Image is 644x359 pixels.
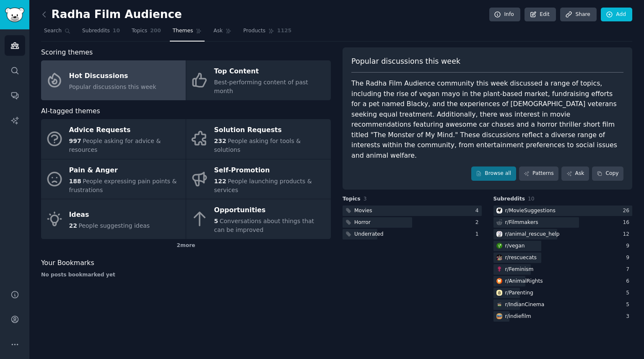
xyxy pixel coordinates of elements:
a: Feminismr/Feminism7 [493,264,633,275]
div: r/ AnimalRights [505,278,543,285]
span: Ask [213,27,223,35]
span: 10 [113,27,120,35]
a: veganr/vegan9 [493,241,633,251]
div: r/ vegan [505,242,525,250]
a: r/Filmmakers16 [493,217,633,228]
a: Share [560,8,596,22]
div: 9 [626,254,632,262]
a: Self-Promotion122People launching products & services [186,159,331,199]
span: 22 [69,222,77,229]
div: 3 [626,313,632,320]
a: Movies4 [343,206,482,216]
div: The Radha Film Audience community this week discussed a range of topics, including the rise of ve... [351,78,623,161]
span: Popular discussions this week [69,83,156,90]
span: 3 [364,196,367,202]
span: People launching products & services [214,178,312,193]
div: r/ animal_rescue_help [505,231,560,238]
div: Top Content [214,65,327,78]
span: Popular discussions this week [351,56,460,67]
a: Search [41,24,73,42]
div: 2 [475,219,482,226]
a: Edit [525,8,556,22]
div: r/ rescuecats [505,254,537,262]
span: Topics [343,195,361,203]
a: rescuecatsr/rescuecats9 [493,252,633,263]
div: Movies [354,207,372,215]
h2: Radha Film Audience [41,8,182,21]
a: Info [489,8,520,22]
div: Horror [354,219,371,226]
a: AnimalRightsr/AnimalRights6 [493,276,633,286]
img: rescuecats [496,255,502,260]
div: 1 [475,231,482,238]
span: AI-tagged themes [41,106,100,117]
img: vegan [496,243,502,249]
a: MovieSuggestionsr/MovieSuggestions26 [493,206,633,216]
a: animal_rescue_helpr/animal_rescue_help12 [493,229,633,239]
a: Horror2 [343,217,482,228]
span: Subreddits [493,195,525,203]
a: Ideas22People suggesting ideas [41,199,186,239]
span: 232 [214,138,226,144]
a: Products1125 [240,24,294,42]
img: Feminism [496,266,502,272]
div: r/ Filmmakers [505,219,538,226]
a: Themes [170,24,205,42]
div: 5 [626,289,632,297]
a: Patterns [519,166,558,181]
div: Pain & Anger [69,164,182,177]
div: 2 more [41,239,331,252]
div: Underrated [354,231,384,238]
div: 26 [623,207,632,215]
a: Subreddits10 [79,24,123,42]
span: Topics [132,27,147,35]
div: r/ IndianCinema [505,301,545,309]
span: People suggesting ideas [78,222,150,229]
span: 188 [69,178,81,185]
div: r/ indiefilm [505,313,531,320]
a: Pain & Anger188People expressing pain points & frustrations [41,159,186,199]
img: Parenting [496,290,502,296]
span: Your Bookmarks [41,258,94,268]
img: GummySearch logo [5,8,24,22]
div: Advice Requests [69,124,182,137]
span: People asking for tools & solutions [214,138,301,153]
img: indiefilm [496,313,502,319]
a: indiefilmr/indiefilm3 [493,311,633,322]
a: Topics200 [129,24,164,42]
span: 1125 [277,27,291,35]
img: IndianCinema [496,302,502,307]
a: Solution Requests232People asking for tools & solutions [186,119,331,159]
a: Parentingr/Parenting5 [493,288,633,298]
div: 4 [475,207,482,215]
div: Opportunities [214,204,327,217]
img: animal_rescue_help [496,231,502,237]
div: Solution Requests [214,124,327,137]
a: Ask [210,24,234,42]
div: 5 [626,301,632,309]
a: IndianCinemar/IndianCinema5 [493,299,633,310]
div: 7 [626,266,632,273]
a: Ask [561,166,589,181]
a: Add [601,8,632,22]
span: 122 [214,178,226,185]
span: Themes [173,27,193,35]
a: Hot DiscussionsPopular discussions this week [41,60,186,100]
div: r/ MovieSuggestions [505,207,556,215]
span: 997 [69,138,81,144]
span: People expressing pain points & frustrations [69,178,177,193]
span: 5 [214,218,218,224]
div: r/ Parenting [505,289,533,297]
span: Search [44,27,62,35]
span: 10 [528,196,535,202]
img: AnimalRights [496,278,502,284]
a: Browse all [471,166,516,181]
a: Top ContentBest-performing content of past month [186,60,331,100]
span: Products [243,27,265,35]
span: Subreddits [82,27,110,35]
div: Hot Discussions [69,69,156,83]
span: Conversations about things that can be improved [214,218,314,233]
a: Underrated1 [343,229,482,239]
div: r/ Feminism [505,266,534,273]
div: Ideas [69,208,150,221]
